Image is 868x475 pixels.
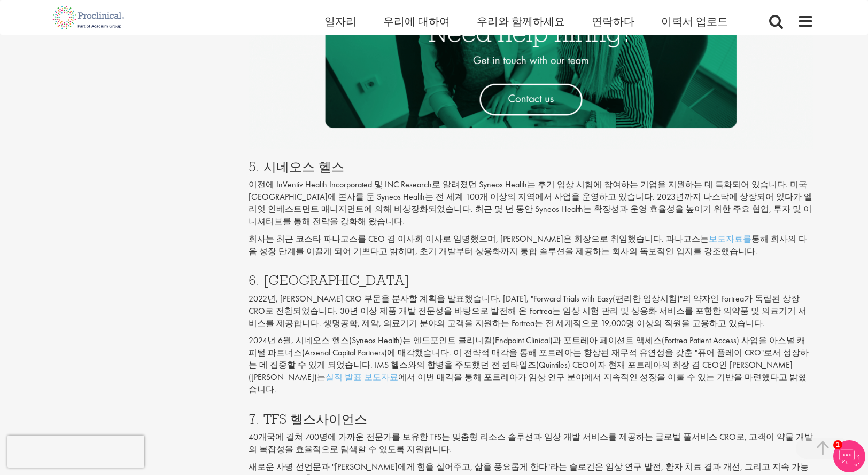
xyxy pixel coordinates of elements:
[249,431,813,455] font: 40개국에 걸쳐 700명에 가까운 전문가를 보유한 TFS는 맞춤형 리소스 솔루션과 임상 개발 서비스를 제공하는 글로벌 풀서비스 CRO로, 고객이 약물 개발의 복잡성을 효율적으...
[249,179,812,227] font: 이전에 InVentiv Health Incorporated 및 INC Research로 알려졌던 Syneos Health는 후기 임상 시험에 참여하는 기업을 지원하는 데 특화...
[249,335,809,383] font: 2024년 6월, 시네오스 헬스(Syneos Health)는 엔드포인트 클리니컬(Endpoint Clinical)과 포트레아 페이션트 액세스(Fortrea Patient Ac...
[249,371,807,395] font: 에서 이번 매각을 통해 포트레아가 임상 연구 분야에서 지속적인 성장을 이룰 수 있는 기반을 마련했다고 밝혔습니다.
[249,233,807,257] font: 통해 회사의 다음 성장 단계를 이끌게 되어 기쁘다고 밝히며, 초기 개발부터 상용화까지 통합 솔루션을 제공하는 회사의 독보적인 입지를 강조했습니다.
[383,14,450,28] a: 우리에 대하여
[249,410,367,427] font: 7. TFS 헬스사이언스
[836,441,840,448] font: 1
[249,233,709,244] font: 회사는 최근 코스타 파나고스를 CEO 겸 이사회 이사로 임명했으며, [PERSON_NAME]은 회장으로 취임했습니다. 파나고스는
[477,14,565,28] a: 우리와 함께하세요
[592,14,634,28] a: 연락하다
[324,14,356,28] a: 일자리
[249,293,807,329] font: 2022년, [PERSON_NAME] CRO 부문을 분사할 계획을 발표했습니다. [DATE], "Forward Trials with Easy(편리한 임상시험)"의 약자인 Fo...
[833,440,865,472] img: 챗봇
[7,436,144,468] iframe: reCAPTCHA
[249,157,344,175] font: 5. 시네오스 헬스
[249,271,409,289] font: 6. [GEOGRAPHIC_DATA]
[709,233,751,244] a: 보도자료를
[325,371,398,383] a: 실적 발표 보도자료
[661,14,728,28] a: 이력서 업로드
